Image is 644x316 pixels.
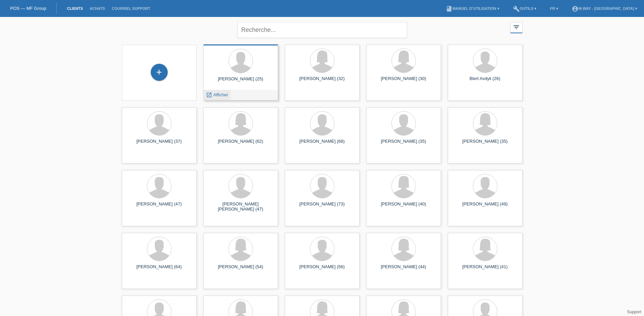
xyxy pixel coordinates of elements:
[572,5,578,12] i: account_circle
[372,76,436,87] div: [PERSON_NAME] (30)
[209,139,273,150] div: [PERSON_NAME] (62)
[453,139,517,150] div: [PERSON_NAME] (35)
[63,6,86,11] a: Clients
[206,92,228,97] a: launch Afficher
[510,6,540,11] a: buildOutils ▾
[108,6,153,11] a: Courriel Support
[151,66,167,78] div: Enregistrer le client
[213,92,228,97] span: Afficher
[290,201,354,212] div: [PERSON_NAME] (73)
[86,6,108,11] a: Achats
[10,6,46,11] a: POS — MF Group
[290,264,354,275] div: [PERSON_NAME] (56)
[442,6,503,11] a: bookManuel d’utilisation ▾
[127,139,191,150] div: [PERSON_NAME] (37)
[372,264,436,275] div: [PERSON_NAME] (44)
[290,76,354,87] div: [PERSON_NAME] (32)
[127,201,191,212] div: [PERSON_NAME] (47)
[237,22,407,38] input: Recherche...
[209,264,273,275] div: [PERSON_NAME] (54)
[513,5,520,12] i: build
[446,5,453,12] i: book
[372,139,436,150] div: [PERSON_NAME] (35)
[453,264,517,275] div: [PERSON_NAME] (41)
[568,6,641,11] a: account_circlem-way - [GEOGRAPHIC_DATA] ▾
[513,23,520,31] i: filter_list
[209,201,273,212] div: [PERSON_NAME] [PERSON_NAME] (47)
[453,201,517,212] div: [PERSON_NAME] (49)
[290,139,354,150] div: [PERSON_NAME] (68)
[372,201,436,212] div: [PERSON_NAME] (40)
[453,76,517,87] div: Blert Avdyli (26)
[127,264,191,275] div: [PERSON_NAME] (64)
[209,76,273,87] div: [PERSON_NAME] (25)
[206,92,212,98] i: launch
[547,6,562,11] a: FR ▾
[627,310,641,314] a: Support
